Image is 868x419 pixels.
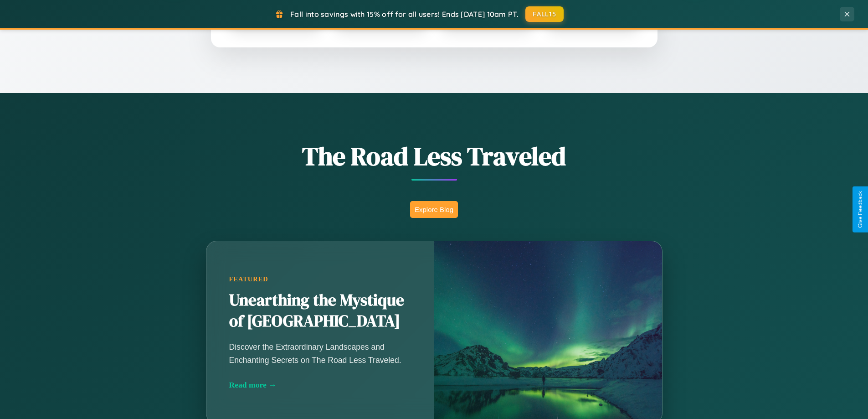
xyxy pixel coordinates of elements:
button: FALL15 [525,6,564,22]
span: Fall into savings with 15% off for all users! Ends [DATE] 10am PT. [290,10,519,19]
div: Featured [229,275,411,283]
div: Read more → [229,380,411,390]
button: Explore Blog [410,201,458,218]
h1: The Road Less Traveled [161,139,708,174]
h2: Unearthing the Mystique of [GEOGRAPHIC_DATA] [229,290,411,332]
p: Discover the Extraordinary Landscapes and Enchanting Secrets on The Road Less Traveled. [229,341,411,366]
div: Give Feedback [857,191,863,228]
